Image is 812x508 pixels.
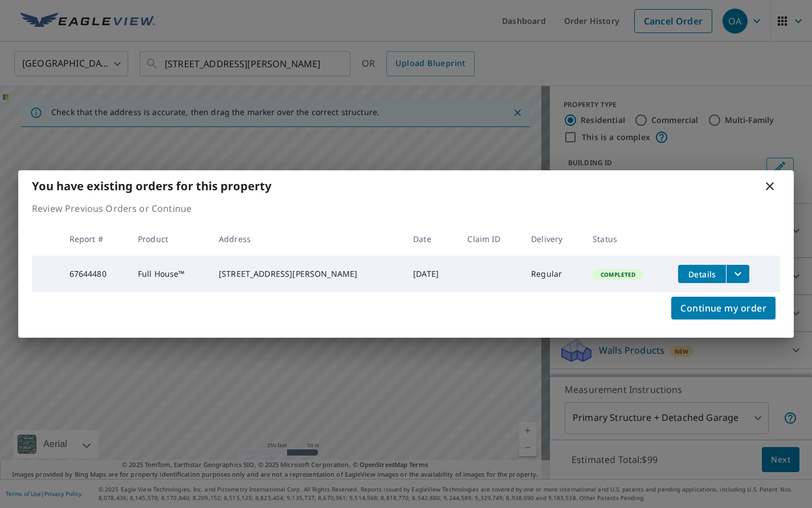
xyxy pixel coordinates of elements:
td: 67644480 [60,256,129,292]
span: Completed [594,271,642,278]
th: Delivery [522,222,584,256]
th: Address [210,222,404,256]
div: [STREET_ADDRESS][PERSON_NAME] [219,268,395,280]
th: Claim ID [458,222,522,256]
button: filesDropdownBtn-67644480 [726,265,749,283]
td: [DATE] [404,256,458,292]
button: detailsBtn-67644480 [678,265,726,283]
td: Full House™ [129,256,210,292]
button: Continue my order [671,297,776,319]
td: Regular [522,256,584,292]
span: Details [685,269,719,280]
th: Date [404,222,458,256]
span: Continue my order [680,300,766,316]
th: Report # [60,222,129,256]
th: Product [129,222,210,256]
th: Status [584,222,669,256]
p: Review Previous Orders or Continue [32,202,780,215]
b: You have existing orders for this property [32,178,271,194]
